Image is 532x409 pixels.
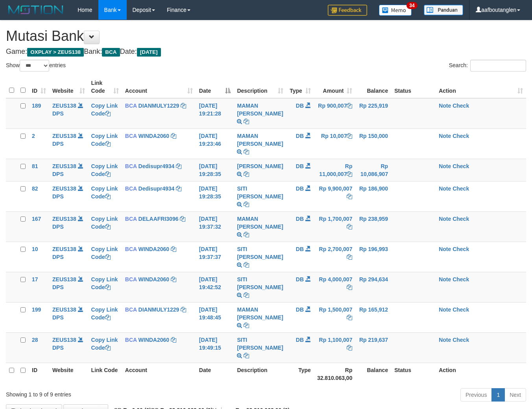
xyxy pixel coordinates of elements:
[237,185,283,200] a: SITI [PERSON_NAME]
[196,302,234,332] td: [DATE] 19:48:45
[49,159,88,181] td: DPS
[347,193,352,200] a: Copy Rp 9,900,007 to clipboard
[29,363,49,385] th: ID
[244,149,249,155] a: Copy MAMAN AGUSTIAN to clipboard
[391,363,436,385] th: Status
[439,216,451,222] a: Note
[504,388,526,402] a: Next
[237,216,283,230] a: MAMAN [PERSON_NAME]
[181,306,186,313] a: Copy DIANMULY1229 to clipboard
[176,163,181,169] a: Copy Dedisupr4934 to clipboard
[391,76,436,98] th: Status
[139,337,170,343] a: WINDA2060
[355,98,391,129] td: Rp 225,919
[181,103,186,109] a: Copy DIANMULY1229 to clipboard
[196,242,234,272] td: [DATE] 19:37:37
[355,76,391,98] th: Balance
[6,387,216,398] div: Showing 1 to 9 of 9 entries
[244,292,249,298] a: Copy SITI NURLITA SAPIT to clipboard
[355,242,391,272] td: Rp 196,993
[355,302,391,332] td: Rp 165,912
[49,242,88,272] td: DPS
[196,128,234,159] td: [DATE] 19:23:46
[286,76,314,98] th: Type: activate to sort column ascending
[6,28,526,44] h1: Mutasi Bank
[439,163,451,169] a: Note
[296,337,304,343] span: DB
[244,201,249,207] a: Copy SITI NURLITA SAPIT to clipboard
[88,363,122,385] th: Link Code
[49,181,88,211] td: DPS
[244,352,249,359] a: Copy SITI NURLITA SAPIT to clipboard
[52,276,76,282] a: ZEUS138
[137,48,161,57] span: [DATE]
[453,276,469,282] a: Check
[196,98,234,129] td: [DATE] 19:21:28
[196,76,234,98] th: Date: activate to sort column descending
[176,185,181,192] a: Copy Dedisupr4934 to clipboard
[6,60,66,72] label: Show entries
[32,337,38,343] span: 28
[125,185,137,192] span: BCA
[244,171,249,177] a: Copy DEDI SUPRIYADI to clipboard
[237,306,283,321] a: MAMAN [PERSON_NAME]
[439,246,451,252] a: Note
[196,181,234,211] td: [DATE] 19:28:35
[52,163,76,169] a: ZEUS138
[436,76,526,98] th: Action: activate to sort column ascending
[196,332,234,363] td: [DATE] 19:49:15
[139,276,170,282] a: WINDA2060
[314,242,356,272] td: Rp 2,700,007
[139,103,179,109] a: DIANMULY1229
[27,48,84,57] span: OXPLAY > ZEUS138
[196,211,234,242] td: [DATE] 19:37:32
[139,133,170,139] a: WINDA2060
[32,246,38,252] span: 10
[139,216,179,222] a: DELAAFRI3096
[347,314,352,321] a: Copy Rp 1,500,007 to clipboard
[32,276,38,282] span: 17
[52,103,76,109] a: ZEUS138
[139,246,170,252] a: WINDA2060
[439,133,451,139] a: Note
[244,118,249,125] a: Copy MAMAN AGUSTIAN to clipboard
[237,337,283,351] a: SITI [PERSON_NAME]
[49,128,88,159] td: DPS
[347,103,352,109] a: Copy Rp 900,007 to clipboard
[314,272,356,302] td: Rp 4,000,007
[453,133,469,139] a: Check
[314,76,356,98] th: Amount: activate to sort column ascending
[237,133,283,147] a: MAMAN [PERSON_NAME]
[453,216,469,222] a: Check
[91,185,118,200] a: Copy Link Code
[449,60,526,72] label: Search:
[314,211,356,242] td: Rp 1,700,007
[52,246,76,252] a: ZEUS138
[347,224,352,230] a: Copy Rp 1,700,007 to clipboard
[171,133,176,139] a: Copy WINDA2060 to clipboard
[32,306,41,313] span: 199
[355,363,391,385] th: Balance
[32,216,41,222] span: 167
[355,159,391,181] td: Rp 10,086,907
[460,388,492,402] a: Previous
[237,103,283,117] a: MAMAN [PERSON_NAME]
[347,171,352,177] a: Copy Rp 11,000,007 to clipboard
[314,363,356,385] th: Rp 32.810.063,00
[88,76,122,98] th: Link Code: activate to sort column ascending
[125,337,137,343] span: BCA
[32,103,41,109] span: 189
[244,322,249,328] a: Copy MAMAN AGUSTIAN to clipboard
[32,163,38,169] span: 81
[355,211,391,242] td: Rp 238,959
[125,133,137,139] span: BCA
[49,272,88,302] td: DPS
[234,76,286,98] th: Description: activate to sort column ascending
[439,185,451,192] a: Note
[296,216,304,222] span: DB
[49,76,88,98] th: Website: activate to sort column ascending
[237,246,283,260] a: SITI [PERSON_NAME]
[424,5,463,15] img: panduan.png
[122,76,196,98] th: Account: activate to sort column ascending
[244,262,249,268] a: Copy SITI NURLITA SAPIT to clipboard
